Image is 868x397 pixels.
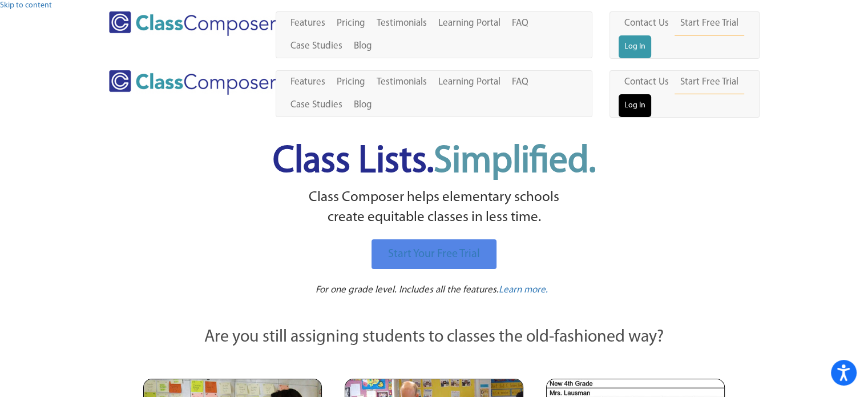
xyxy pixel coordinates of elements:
a: Start Free Trial [675,71,744,94]
a: Start Your Free Trial [372,239,496,269]
nav: Header Menu [609,70,760,118]
nav: Header Menu [609,11,760,59]
a: FAQ [506,71,534,94]
a: Log In [619,35,651,58]
a: Blog [348,35,378,58]
a: Pricing [331,12,371,35]
a: Learning Portal [433,12,506,35]
a: Learning Portal [433,71,506,94]
span: Simplified. [434,143,596,181]
nav: Header Menu [276,11,592,58]
a: Pricing [331,71,371,94]
a: Contact Us [619,12,675,35]
a: Testimonials [371,71,433,94]
span: Class Lists. [273,143,596,181]
a: FAQ [506,12,534,35]
a: Start Free Trial [675,12,744,35]
a: Case Studies [285,35,348,58]
a: Testimonials [371,12,433,35]
span: For one grade level. Includes all the features. [316,285,499,295]
a: Contact Us [619,71,675,94]
img: Class Composer [109,70,276,95]
p: Class Composer helps elementary schools create equitable classes in less time. [142,187,727,228]
span: Start Your Free Trial [388,248,480,260]
a: Blog [348,94,378,117]
a: Case Studies [285,94,348,117]
p: Are you still assigning students to classes the old-fashioned way? [143,326,725,350]
a: Features [285,12,331,35]
span: Learn more. [499,285,548,295]
a: Learn more. [499,283,548,297]
nav: Header Menu [276,70,592,117]
img: Class Composer [109,11,276,36]
a: Log In [619,94,651,117]
a: Features [285,71,331,94]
